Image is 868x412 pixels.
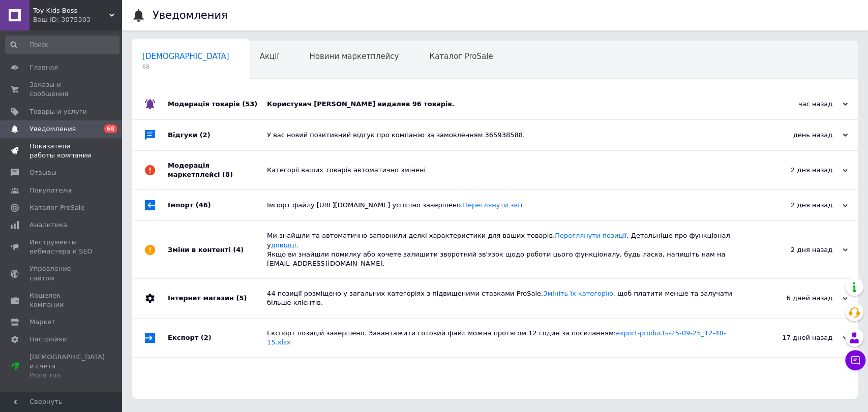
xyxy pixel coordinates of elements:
span: Уведомления [29,124,76,134]
div: Відгуки [168,120,267,150]
div: Модерація маркетплейсі [168,151,267,189]
span: Настройки [29,335,67,344]
div: день назад [746,131,848,140]
a: Змініть їх категорію [543,290,613,297]
div: Інтернет магазин [168,279,267,318]
div: Експорт позицій завершено. Завантажити готовий файл можна протягом 12 годин за посиланням: [267,329,746,347]
span: Покупатели [29,186,71,195]
h1: Уведомления [153,9,228,21]
div: Ми знайшли та автоматично заповнили деякі характеристики для ваших товарів. . Детальніше про функ... [267,231,746,268]
span: Каталог ProSale [29,203,84,212]
span: (4) [233,246,244,253]
span: Отзывы [29,168,56,177]
div: 2 дня назад [746,166,848,175]
a: Переглянути звіт [463,201,523,209]
span: Акції [260,52,279,61]
span: 68 [104,124,117,133]
span: (8) [222,171,233,178]
span: Новини маркетплейсу [309,52,399,61]
div: Імпорт [168,190,267,220]
div: Модерація товарів [168,89,267,119]
div: Користувач [PERSON_NAME] видалив 96 товарів. [267,100,746,109]
a: довідці [271,241,296,249]
div: Зміни в контенті [168,221,267,278]
span: (2) [200,131,211,139]
span: (2) [201,334,212,341]
span: [DEMOGRAPHIC_DATA] и счета [29,353,105,381]
span: Маркет [29,318,55,327]
span: Товары и услуги [29,107,87,116]
span: Аналитика [29,220,67,230]
input: Поиск [5,36,119,54]
span: (53) [242,100,257,108]
div: 17 дней назад [746,333,848,342]
span: (46) [196,201,211,209]
span: Кошелек компании [29,291,94,309]
div: У вас новий позитивний відгук про компанію за замовленням 365938588. [267,131,746,140]
div: 2 дня назад [746,245,848,255]
div: 44 позиції розміщено у загальних категоріях з підвищеними ставками ProSale. , щоб платити менше т... [267,289,746,307]
div: 6 дней назад [746,294,848,303]
span: Главная [29,63,58,72]
span: 68 [142,63,229,71]
div: Ваш ID: 3075303 [33,15,122,24]
span: Показатели работы компании [29,142,94,160]
span: (5) [236,294,247,302]
div: Експорт [168,319,267,357]
div: Prom топ [29,371,105,380]
div: Імпорт файлу [URL][DOMAIN_NAME] успішно завершено. [267,201,746,210]
span: Каталог ProSale [429,52,493,61]
span: Инструменты вебмастера и SEO [29,238,94,256]
span: Управление сайтом [29,264,94,282]
span: Заказы и сообщения [29,80,94,99]
div: Категорії ваших товарів автоматично змінені [267,166,746,175]
span: Toy Kids Boss [33,6,109,15]
span: [DEMOGRAPHIC_DATA] [142,52,229,61]
div: 2 дня назад [746,201,848,210]
a: Переглянути позиції [555,232,626,239]
button: Чат с покупателем [845,350,865,370]
a: export-products-25-09-25_12-48-15.xlsx [267,329,726,346]
div: час назад [746,100,848,109]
